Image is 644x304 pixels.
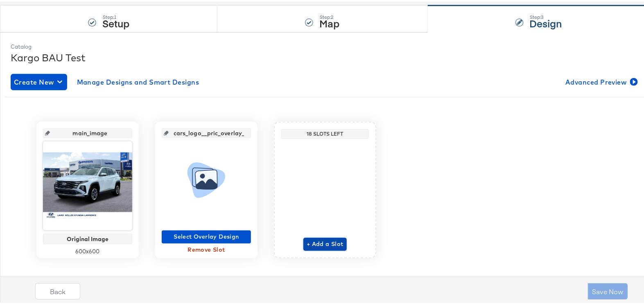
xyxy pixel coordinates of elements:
div: Step: 3 [530,13,562,18]
button: Create New [11,72,67,89]
div: Step: 1 [102,13,129,18]
strong: Design [530,15,562,28]
button: Remove Slot [162,242,251,255]
button: Back [35,282,80,298]
div: 600 x 600 [43,246,132,254]
span: Create New [14,75,64,86]
div: Original Image [45,234,130,241]
div: Kargo BAU Test [11,49,639,63]
span: + Add a Slot [307,237,343,248]
span: Remove Slot [165,243,248,253]
button: Manage Designs and Smart Designs [74,72,203,89]
strong: Setup [102,15,129,28]
div: Catalog [11,41,639,49]
strong: Map [319,15,339,28]
span: Advanced Preview [565,75,636,86]
div: 18 Slots Left [283,129,367,136]
button: Select Overlay Design [162,229,251,242]
span: Manage Designs and Smart Designs [77,75,199,86]
div: Step: 2 [319,13,339,18]
button: + Add a Slot [303,236,347,249]
button: Advanced Preview [562,72,639,89]
span: Select Overlay Design [165,230,248,240]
